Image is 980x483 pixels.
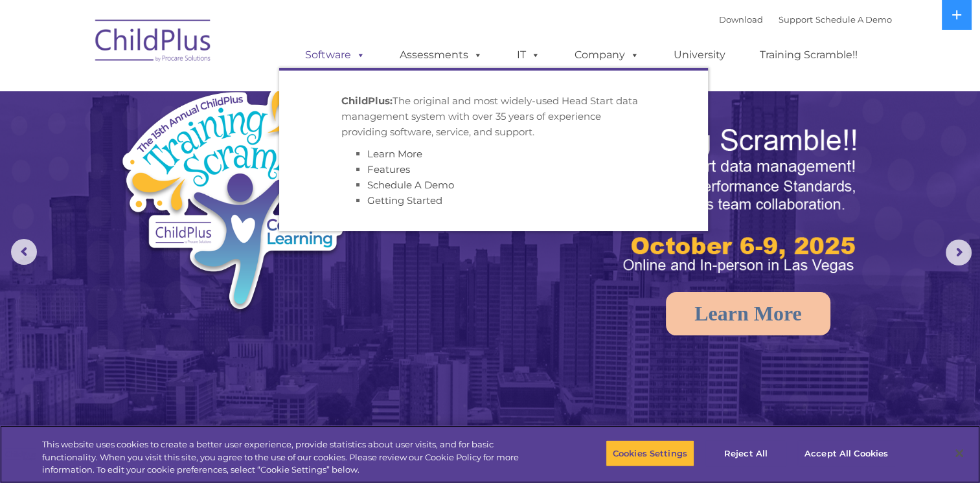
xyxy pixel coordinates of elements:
a: Training Scramble!! [747,42,871,68]
a: Features [367,163,410,175]
a: Download [719,14,763,25]
button: Cookies Settings [606,440,694,467]
p: The original and most widely-used Head Start data management system with over 35 years of experie... [341,93,646,140]
a: University [661,42,738,68]
span: Phone number [180,139,235,148]
a: Assessments [387,42,496,68]
a: Support [779,14,813,25]
button: Accept All Cookies [797,440,895,467]
a: Software [292,42,378,68]
a: Learn More [367,148,422,160]
a: Learn More [666,292,830,335]
button: Close [945,439,974,467]
a: IT [504,42,553,68]
font: | [719,14,892,25]
img: ChildPlus by Procare Solutions [89,10,218,75]
button: Reject All [705,440,786,467]
a: Schedule A Demo [815,14,892,25]
div: This website uses cookies to create a better user experience, provide statistics about user visit... [42,438,539,477]
a: Getting Started [367,194,442,207]
a: Schedule A Demo [367,179,454,191]
span: Last name [180,85,220,95]
strong: ChildPlus: [341,95,393,107]
a: Company [562,42,652,68]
